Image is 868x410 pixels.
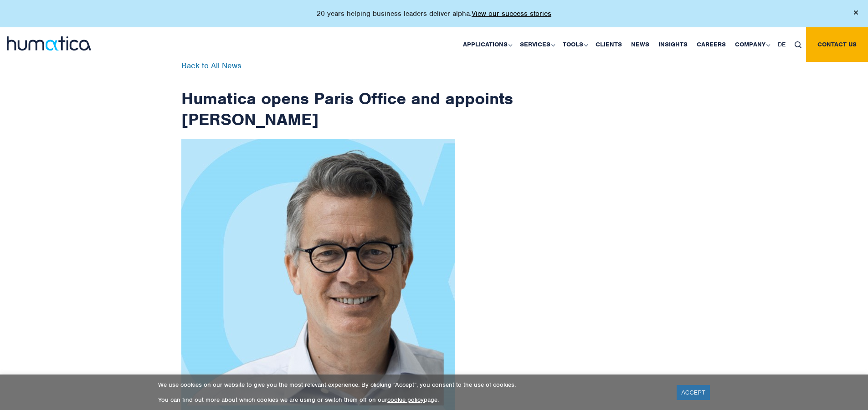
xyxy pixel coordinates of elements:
p: 20 years helping business leaders deliver alpha. [317,9,551,18]
a: ACCEPT [677,385,710,400]
a: Clients [591,27,627,62]
p: You can find out more about which cookies we are using or switch them off on our page. [158,396,665,404]
a: Applications [458,27,515,62]
h1: Humatica opens Paris Office and appoints [PERSON_NAME] [181,62,514,130]
img: search_icon [795,41,801,48]
a: Back to All News [181,61,241,71]
a: Insights [654,27,692,62]
a: Contact us [806,27,868,62]
a: News [627,27,654,62]
a: Services [515,27,558,62]
a: Careers [692,27,730,62]
a: cookie policy [387,396,424,404]
a: Tools [558,27,591,62]
img: logo [7,36,91,51]
a: DE [773,27,790,62]
p: We use cookies on our website to give you the most relevant experience. By clicking “Accept”, you... [158,381,665,389]
a: View our success stories [472,9,551,18]
span: DE [778,40,786,48]
a: Company [730,27,773,62]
